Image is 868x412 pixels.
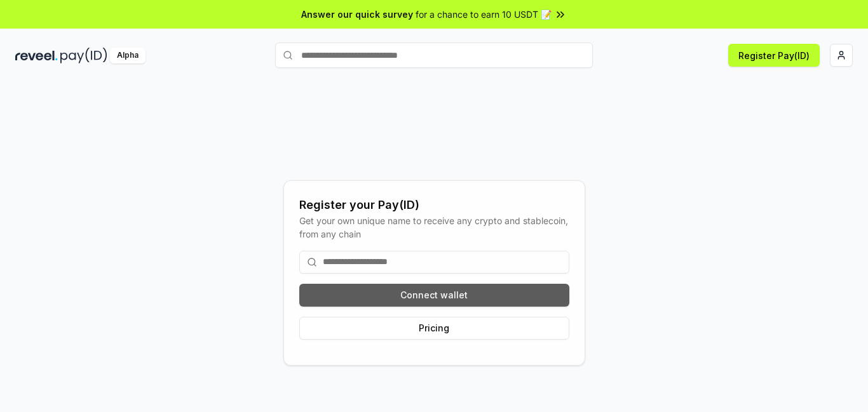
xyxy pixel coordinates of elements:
[301,8,413,21] span: Answer our quick survey
[110,48,146,63] div: Alpha
[728,44,820,67] button: Register Pay(ID)
[416,8,552,21] span: for a chance to earn 10 USDT 📝
[15,48,58,63] img: reveel_dark
[299,317,569,340] button: Pricing
[60,48,107,63] img: pay_id
[299,214,569,241] div: Get your own unique name to receive any crypto and stablecoin, from any chain
[299,196,569,214] div: Register your Pay(ID)
[299,284,569,307] button: Connect wallet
